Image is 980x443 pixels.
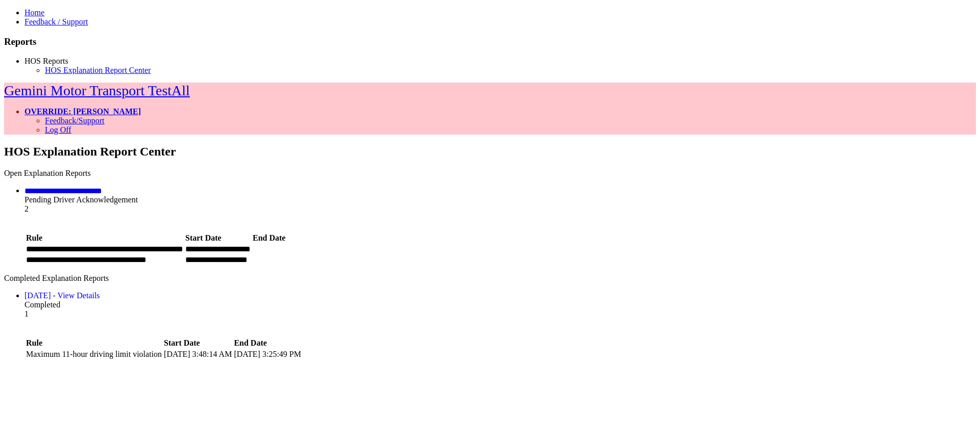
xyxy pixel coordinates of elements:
[4,169,976,178] div: Open Explanation Reports
[4,36,976,47] h3: Reports
[24,8,44,17] a: Home
[24,17,88,26] a: Feedback / Support
[233,338,302,348] th: End Date
[45,66,151,74] a: HOS Explanation Report Center
[4,274,976,283] div: Completed Explanation Reports
[24,309,976,319] div: 1
[4,145,976,159] h2: HOS Explanation Report Center
[24,195,138,204] span: Pending Driver Acknowledgement
[185,233,251,243] th: Start Date
[163,349,232,359] td: [DATE] 3:48:14 AM
[24,300,60,309] span: Completed
[45,116,104,125] a: Feedback/Support
[24,204,976,214] div: 2
[234,350,301,359] div: [DATE] 3:25:49 PM
[45,125,71,134] a: Log Off
[24,291,100,300] a: [DATE] - View Details
[163,338,232,348] th: Start Date
[26,233,184,243] th: Rule
[26,338,162,348] th: Rule
[24,57,68,65] a: HOS Reports
[26,349,162,359] td: Maximum 11-hour driving limit violation
[4,83,190,98] a: Gemini Motor Transport TestAll
[252,233,286,243] th: End Date
[24,107,141,116] a: OVERRIDE: [PERSON_NAME]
